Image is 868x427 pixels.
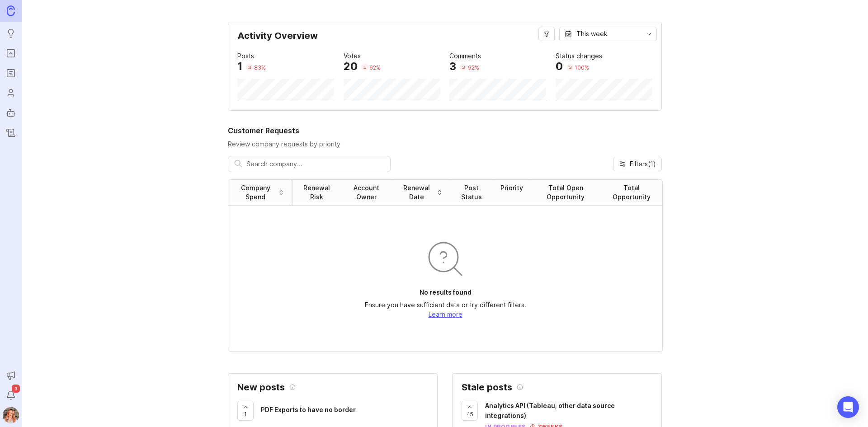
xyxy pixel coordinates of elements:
a: Changelog [3,125,19,141]
div: Priority [500,183,523,192]
div: Total Opportunity [608,183,655,202]
div: Renewal Date [399,183,434,202]
span: Analytics API (Tableau, other data source integrations) [485,402,615,419]
div: Posts [237,51,254,61]
div: 62 % [369,64,381,71]
span: ( 1 ) [648,160,656,168]
p: No results found [420,288,472,297]
p: Ensure you have sufficient data or try different filters. [365,300,526,310]
div: 1 [237,61,242,72]
span: 1 [244,410,247,418]
div: Activity Overview [237,31,652,47]
button: Filters(1) [613,157,662,171]
div: 20 [344,61,358,72]
a: Autopilot [3,105,19,121]
div: 0 [556,61,563,72]
div: Open Intercom Messenger [837,396,859,418]
button: 45 [462,401,478,421]
p: Review company requests by priority [228,140,662,149]
svg: toggle icon [642,30,656,38]
a: Portal [3,45,19,61]
div: 92 % [468,64,479,71]
button: 1 [237,401,254,421]
div: Post Status [457,183,486,202]
div: 3 [449,61,456,72]
img: Canny Home [7,5,15,16]
h2: New posts [237,383,285,392]
div: Votes [344,51,361,61]
div: Renewal Risk [300,183,334,202]
a: Users [3,85,19,101]
div: Total Open Opportunity [538,183,594,202]
span: 3 [12,385,20,393]
div: 83 % [254,64,266,71]
div: Comments [449,51,481,61]
input: Search company... [246,159,384,169]
span: Filters [630,160,656,169]
div: 100 % [575,64,589,71]
a: Roadmaps [3,65,19,81]
div: Status changes [556,51,602,61]
span: PDF Exports to have no border [261,406,356,413]
div: Company Spend [236,183,276,202]
div: Account Owner [348,183,385,202]
a: Ideas [3,25,19,42]
span: 45 [467,410,473,418]
button: Bronwen W [3,407,19,423]
a: Learn more [429,310,462,318]
img: svg+xml;base64,PHN2ZyB3aWR0aD0iOTYiIGhlaWdodD0iOTYiIGZpbGw9Im5vbmUiIHhtbG5zPSJodHRwOi8vd3d3LnczLm... [424,237,467,281]
button: Notifications [3,387,19,404]
h2: Customer Requests [228,125,662,136]
button: Announcements [3,367,19,384]
h2: Stale posts [462,383,512,392]
div: This week [576,29,608,39]
a: PDF Exports to have no border [261,405,428,417]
